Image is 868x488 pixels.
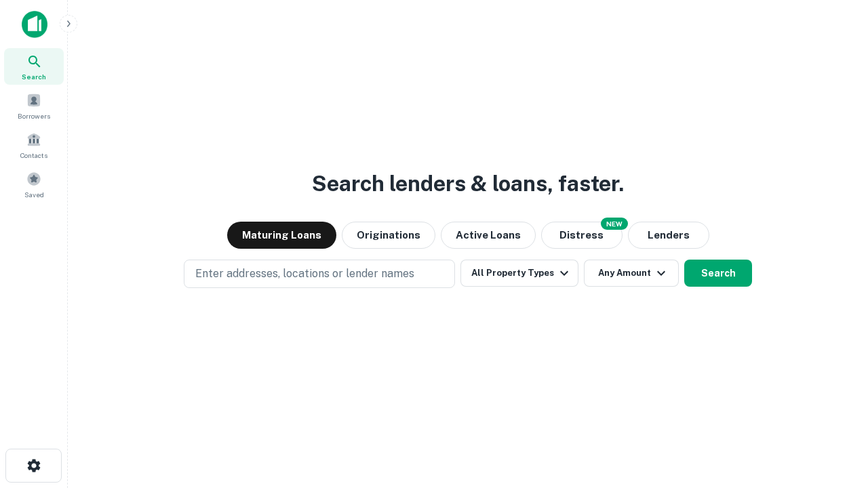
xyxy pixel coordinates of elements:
[584,260,679,287] button: Any Amount
[601,218,628,230] div: NEW
[441,222,536,249] button: Active Loans
[24,189,44,200] span: Saved
[4,48,64,85] a: Search
[195,266,414,282] p: Enter addresses, locations or lender names
[342,222,435,249] button: Originations
[628,222,709,249] button: Lenders
[800,380,868,445] iframe: Chat Widget
[460,260,578,287] button: All Property Types
[4,87,64,124] a: Borrowers
[227,222,336,249] button: Maturing Loans
[312,167,624,200] h3: Search lenders & loans, faster.
[4,166,64,203] a: Saved
[184,260,455,288] button: Enter addresses, locations or lender names
[541,222,623,249] button: Search distressed loans with lien and other non-mortgage details.
[20,150,47,161] span: Contacts
[22,71,46,82] span: Search
[18,110,50,121] span: Borrowers
[684,260,752,287] button: Search
[4,127,64,163] a: Contacts
[22,11,47,38] img: capitalize-icon.png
